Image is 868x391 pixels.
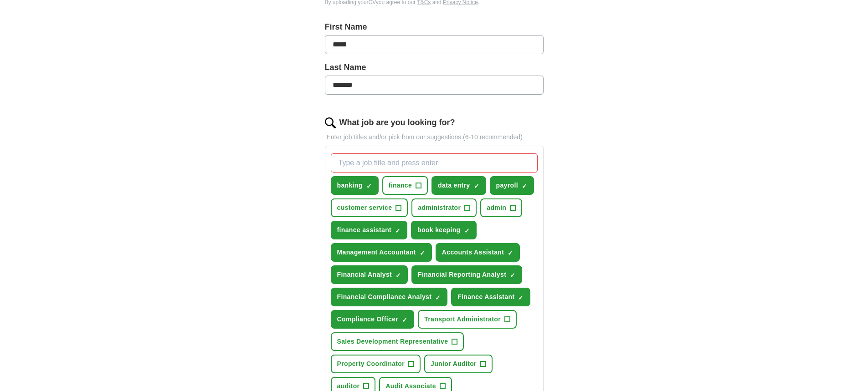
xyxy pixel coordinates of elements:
button: Compliance Officer✓ [331,310,415,329]
span: ✓ [518,294,524,301]
button: Junior Auditor [424,355,493,373]
img: search.png [325,117,336,128]
span: Financial Compliance Analyst [337,292,432,302]
span: Sales Development Representative [337,337,448,346]
button: Financial Compliance Analyst✓ [331,288,448,306]
span: Junior Auditor [431,359,477,369]
span: administrator [418,203,461,213]
input: Type a job title and press enter [331,153,538,173]
button: Financial Analyst✓ [331,265,408,284]
span: Finance Assistant [457,292,514,302]
span: ✓ [508,249,513,257]
button: payroll✓ [490,176,534,195]
button: admin [480,198,522,217]
span: payroll [496,181,518,190]
span: ✓ [366,183,372,190]
button: Finance Assistant✓ [451,288,530,306]
button: data entry✓ [431,176,486,195]
button: finance assistant✓ [331,221,408,239]
span: ✓ [402,316,407,324]
span: finance assistant [337,225,392,235]
span: ✓ [395,227,401,234]
span: Management Accountant [337,248,416,257]
button: Accounts Assistant✓ [436,243,520,262]
p: Enter job titles and/or pick from our suggestions (6-10 recommended) [325,132,544,142]
span: ✓ [464,227,470,234]
span: Financial Reporting Analyst [418,270,506,279]
button: Sales Development Representative [331,332,464,351]
span: Financial Analyst [337,270,392,279]
button: Property Coordinator [331,355,421,373]
span: ✓ [522,183,527,190]
button: Financial Reporting Analyst✓ [411,265,522,284]
span: ✓ [420,249,425,257]
button: Transport Administrator [418,310,517,329]
span: book keeping [417,225,460,235]
label: Last Name [325,61,544,74]
span: customer service [337,203,392,213]
span: Transport Administrator [424,315,501,324]
span: ✓ [395,272,401,279]
span: Compliance Officer [337,315,399,324]
span: finance [389,181,412,190]
button: book keeping✓ [411,221,476,239]
span: data entry [438,181,470,190]
span: ✓ [474,183,479,190]
label: What job are you looking for? [339,117,455,129]
button: finance [382,176,428,195]
span: ✓ [435,294,441,301]
button: banking✓ [331,176,379,195]
span: Accounts Assistant [442,248,504,257]
label: First Name [325,21,544,33]
button: administrator [411,198,477,217]
span: ✓ [510,272,515,279]
span: Property Coordinator [337,359,405,369]
span: Audit Associate [385,381,436,391]
span: admin [487,203,506,213]
span: auditor [337,381,360,391]
button: customer service [331,198,408,217]
span: banking [337,181,363,190]
button: Management Accountant✓ [331,243,432,262]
